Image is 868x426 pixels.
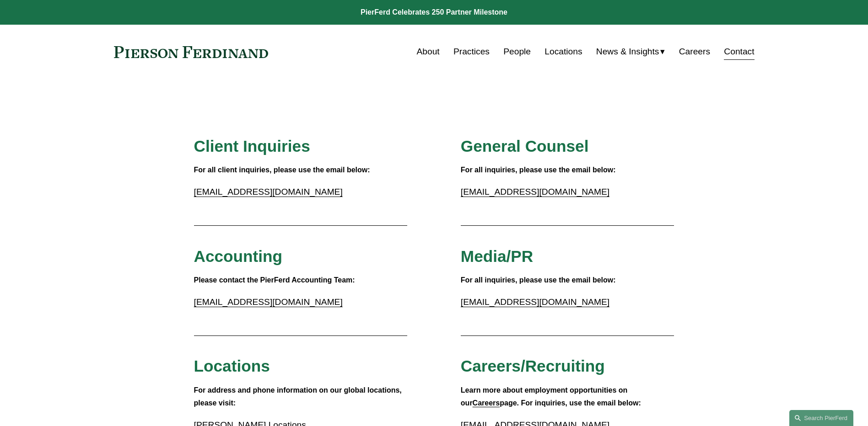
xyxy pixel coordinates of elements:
a: Contact [724,43,754,60]
a: [EMAIL_ADDRESS][DOMAIN_NAME] [194,187,343,197]
span: Client Inquiries [194,137,310,155]
a: Careers [679,43,710,60]
strong: Please contact the PierFerd Accounting Team: [194,276,355,284]
a: folder dropdown [596,43,665,60]
a: Practices [453,43,490,60]
strong: page. For inquiries, use the email below: [500,399,641,407]
a: [EMAIL_ADDRESS][DOMAIN_NAME] [461,187,609,197]
a: People [503,43,531,60]
span: Locations [194,357,270,375]
a: Locations [545,43,582,60]
a: [EMAIL_ADDRESS][DOMAIN_NAME] [194,297,343,307]
strong: For all client inquiries, please use the email below: [194,166,370,174]
strong: For address and phone information on our global locations, please visit: [194,386,404,407]
a: About [417,43,440,60]
strong: For all inquiries, please use the email below: [461,166,616,174]
span: Careers/Recruiting [461,357,605,375]
a: Search this site [789,410,853,426]
span: News & Insights [596,44,659,60]
span: Media/PR [461,247,533,265]
span: Accounting [194,247,283,265]
a: Careers [473,399,500,407]
span: General Counsel [461,137,589,155]
a: [EMAIL_ADDRESS][DOMAIN_NAME] [461,297,609,307]
strong: For all inquiries, please use the email below: [461,276,616,284]
strong: Learn more about employment opportunities on our [461,386,630,407]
